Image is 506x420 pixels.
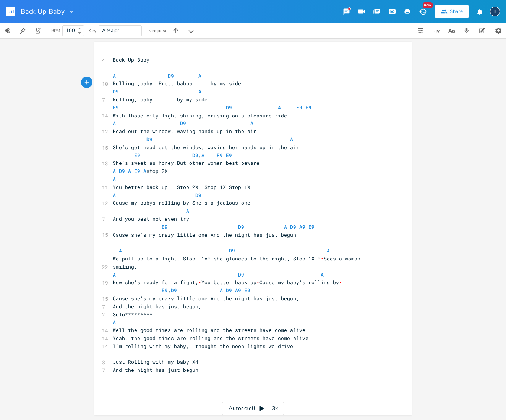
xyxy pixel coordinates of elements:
[229,247,235,254] span: D9
[168,72,174,79] span: D9
[290,223,296,230] span: D9
[296,104,302,111] span: F9
[113,160,259,166] span: She's sweet as honey,But other women best beware
[162,223,168,230] span: E9
[192,152,198,159] span: D9
[238,271,244,278] span: D9
[113,279,342,286] span: Now she's ready for a fight, You better back up Cause my baby's rolling by
[268,402,282,415] div: 3x
[113,303,201,310] span: And the night has just begun,
[250,120,253,127] span: A
[113,215,189,222] span: And you best not even try
[113,112,287,119] span: With those city light shining, crusing on a pleasure ride
[113,152,232,159] span: .
[113,96,208,103] span: Rolling, baby by my side
[113,168,168,174] span: stop 2X
[226,287,232,294] span: D9
[339,279,342,286] span: \u2028
[299,223,305,230] span: A9
[113,88,119,95] span: D9
[113,168,116,174] span: A
[128,168,131,174] span: A
[415,5,430,18] button: New
[143,168,146,174] span: A
[198,72,201,79] span: A
[146,28,167,33] div: Transpose
[450,8,463,15] div: Share
[238,223,244,230] span: D9
[113,295,299,302] span: Cause she’s my crazy little one And the night has just begun,
[113,192,116,199] span: A
[113,271,116,278] span: A
[222,402,284,415] div: Autoscroll
[113,358,198,365] span: Just Rolling with my baby X4
[490,3,500,20] button: B
[226,152,232,159] span: E9
[278,104,281,111] span: A
[217,152,223,159] span: F9
[180,120,186,127] span: D9
[113,319,116,326] span: A
[113,120,116,127] span: A
[113,343,293,350] span: I'm rolling with my baby, thought the neon lights we drive
[321,255,324,262] span: \u2028
[235,287,241,294] span: A9
[220,287,223,294] span: A
[119,168,125,174] span: D9
[435,5,469,18] button: Share
[305,104,311,111] span: E9
[113,184,250,190] span: You better back up Stop 2X Stop 1X Stop 1X
[102,27,119,34] span: A Major
[113,144,299,151] span: She’s got head out the window, waving her hands up in the air
[321,271,324,278] span: A
[113,199,250,206] span: Cause my babys rolling by She’s a jealous one
[171,287,177,294] span: D9
[327,247,330,254] span: A
[51,29,60,33] div: BPM
[21,8,65,15] span: Back Up Baby
[162,287,168,294] span: E9
[198,279,201,286] span: \u2028
[244,287,250,294] span: E9
[134,152,140,159] span: E9
[113,255,363,270] span: We pull up to a light, Stop 1x* she glances to the right, Stop 1X * Sees a woman smiling,
[113,231,296,238] span: Cause she’s my crazy little one And the night has just begun
[490,7,500,16] div: boywells
[201,152,204,159] span: A
[113,176,116,182] span: A
[113,72,116,79] span: A
[256,279,259,286] span: \u2028
[423,2,433,8] div: New
[290,136,293,143] span: A
[198,88,201,95] span: A
[113,287,250,294] span: .
[113,80,241,87] span: Rolling ,baby Prett babba by my side
[113,327,305,334] span: Well the good times are rolling and the streets have come alive
[113,104,119,111] span: E9
[119,247,122,254] span: A
[308,223,315,230] span: E9
[284,223,287,230] span: A
[195,192,201,199] span: D9
[113,366,198,373] span: And the night has just begun
[226,104,232,111] span: D9
[186,207,189,214] span: A
[113,56,149,63] span: Back Up Baby
[113,335,308,342] span: Yeah, the good times are rolling and the streets have come alive
[146,136,152,143] span: D9
[134,168,140,174] span: E9
[113,128,256,135] span: Head out the window, waving hands up in the air
[89,28,96,33] div: Key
